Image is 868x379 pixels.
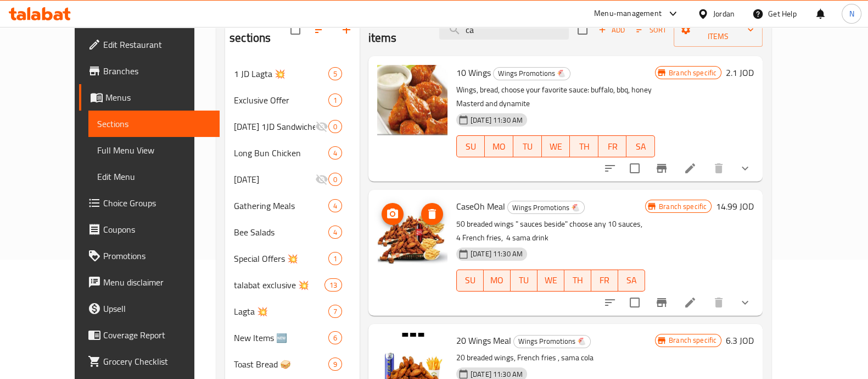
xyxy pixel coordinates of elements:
div: items [328,173,342,186]
button: SA [618,270,645,292]
span: Wings Promotions 🐔 [494,67,570,80]
svg: Show Choices [738,162,752,175]
button: SU [456,135,485,157]
a: Full Menu View [88,137,220,163]
div: Jordan [713,8,735,20]
div: Toast Bread 🥪9 [225,351,360,377]
span: Lagta 💥 [234,305,328,318]
span: 1 [329,254,341,264]
button: FR [598,135,627,157]
span: 5 [329,69,341,79]
a: Choice Groups [79,190,220,216]
span: 4 [329,148,341,158]
div: Lagta 💥7 [225,298,360,325]
span: Edit Menu [97,170,211,183]
button: delete image [421,203,443,225]
span: 1 [329,95,341,106]
a: Menus [79,84,220,111]
span: Select all sections [284,18,307,41]
button: MO [485,135,513,157]
span: FR [603,139,623,155]
span: Add [597,24,626,36]
button: TU [511,270,537,292]
h6: 2.1 JOD [726,65,754,80]
span: Select to update [623,291,646,314]
div: items [324,278,342,292]
span: WE [546,139,566,155]
div: Special Offers 💥 [234,252,328,265]
span: SU [461,272,479,288]
span: WE [542,272,560,288]
p: 50 breaded wings " sauces beside" choose any 10 sauces, 4 French fries, 4 sama drink [456,217,645,245]
span: 9 [329,359,341,370]
div: Ramadan [234,173,315,186]
span: Select section [571,18,594,41]
span: Full Menu View [97,144,211,157]
span: Menus [105,91,211,104]
a: Edit Menu [88,163,220,190]
div: Bee Salads4 [225,219,360,245]
span: TU [518,139,537,155]
span: MO [489,139,509,155]
div: items [328,358,342,371]
span: Gathering Meals [234,199,328,212]
button: upload picture [382,203,404,225]
div: [DATE]0 [225,166,360,193]
div: Menu-management [594,7,662,20]
span: Grocery Checklist [103,355,211,368]
button: sort-choices [597,155,623,182]
a: Promotions [79,243,220,269]
span: 6 [329,333,341,343]
span: [DATE] 11:30 AM [466,249,527,259]
span: N [849,8,854,20]
span: Branch specific [664,335,721,345]
img: CaseOh Meal [377,199,447,269]
div: Wings Promotions 🐔 [507,201,585,214]
span: Branch specific [654,201,711,212]
span: 0 [329,122,341,132]
button: TH [564,270,591,292]
a: Branches [79,58,220,84]
span: FR [596,272,614,288]
span: 1 JD Lagta 💥 [234,67,328,80]
button: SA [626,135,655,157]
div: items [328,67,342,80]
a: Edit menu item [684,162,697,175]
h6: 6.3 JOD [726,333,754,348]
span: talabat exclusive 💥 [234,278,324,292]
span: Branches [103,64,211,78]
span: [DATE] 11:30 AM [466,115,527,125]
div: Exclusive Offer [234,94,328,107]
span: 10 Wings [456,64,491,81]
button: Add section [333,17,360,43]
span: SA [631,139,651,155]
div: items [328,199,342,212]
a: Sections [88,111,220,137]
div: Gathering Meals4 [225,193,360,219]
span: TU [515,272,533,288]
span: Long Bun Chicken [234,146,328,160]
span: 4 [329,201,341,211]
div: Bee Salads [234,226,328,239]
h2: Menu items [368,13,426,46]
span: CaseOh Meal [456,198,505,215]
span: Sort sections [307,17,333,43]
button: Branch-specific-item [648,155,675,182]
div: items [328,94,342,107]
span: Toast Bread 🥪 [234,358,328,371]
button: FR [591,270,618,292]
span: Edit Restaurant [103,38,211,51]
span: Choice Groups [103,196,211,210]
span: Add item [594,21,629,39]
div: items [328,120,342,133]
span: 7 [329,306,341,317]
button: sort-choices [597,289,623,316]
span: Select to update [623,157,646,180]
button: Branch-specific-item [648,289,675,316]
div: Wings Promotions 🐔 [513,335,591,348]
button: MO [484,270,511,292]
